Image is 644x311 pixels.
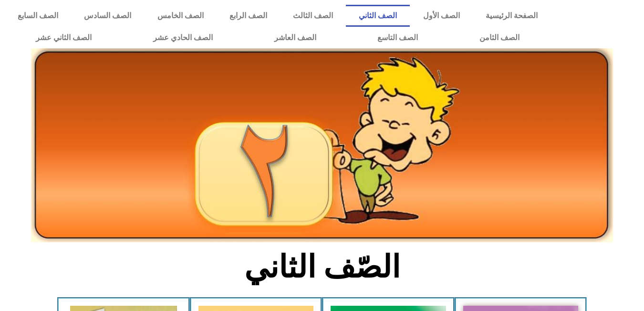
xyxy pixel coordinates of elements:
[243,27,347,49] a: الصف العاشر
[5,5,71,27] a: الصف السابع
[346,5,410,27] a: الصف الثاني
[217,5,280,27] a: الصف الرابع
[5,27,122,49] a: الصف الثاني عشر
[165,248,480,286] h2: الصّف الثاني
[71,5,144,27] a: الصف السادس
[347,27,449,49] a: الصف التاسع
[145,5,217,27] a: الصف الخامس
[473,5,551,27] a: الصفحة الرئيسية
[449,27,551,49] a: الصف الثامن
[280,5,346,27] a: الصف الثالث
[122,27,243,49] a: الصف الحادي عشر
[410,5,472,27] a: الصف الأول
